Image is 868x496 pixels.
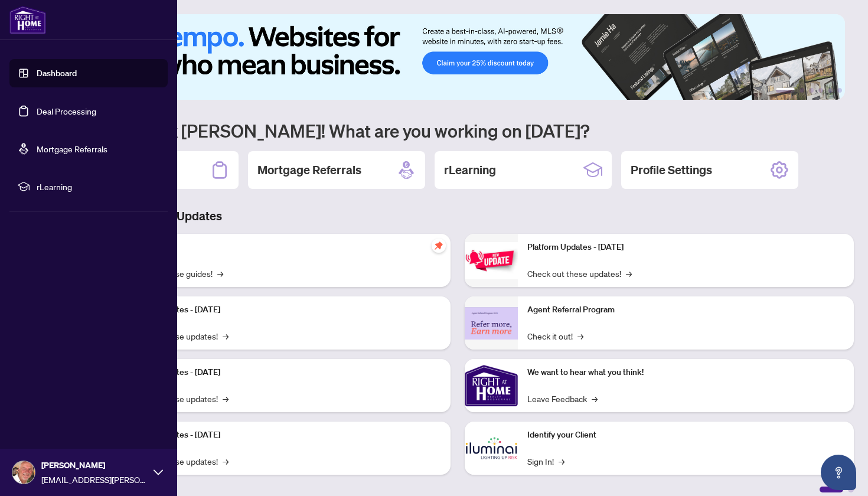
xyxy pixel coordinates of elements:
[527,455,564,468] a: Sign In!→
[818,88,823,93] button: 4
[37,180,159,193] span: rLearning
[41,459,148,472] span: [PERSON_NAME]
[559,455,564,468] span: →
[41,473,148,486] span: [EMAIL_ADDRESS][PERSON_NAME][DOMAIN_NAME]
[124,304,441,316] p: Platform Updates - [DATE]
[9,6,46,34] img: logo
[432,239,446,253] span: pushpin
[527,267,632,280] a: Check out these updates!→
[61,119,854,142] h1: Welcome back [PERSON_NAME]! What are you working on [DATE]?
[828,88,833,93] button: 5
[465,242,518,279] img: Platform Updates - June 23, 2025
[809,88,814,93] button: 3
[61,14,845,100] img: Slide 0
[465,359,518,412] img: We want to hear what you think!
[124,366,441,379] p: Platform Updates - [DATE]
[527,329,583,342] a: Check it out!→
[821,455,856,490] button: Open asap
[527,304,844,316] p: Agent Referral Program
[527,366,844,379] p: We want to hear what you think!
[776,88,795,93] button: 1
[61,208,854,224] h3: Brokerage & Industry Updates
[124,429,441,442] p: Platform Updates - [DATE]
[577,329,583,342] span: →
[465,307,518,340] img: Agent Referral Program
[592,392,598,405] span: →
[837,88,842,93] button: 6
[223,392,229,405] span: →
[37,68,77,79] a: Dashboard
[223,329,229,342] span: →
[217,267,223,280] span: →
[223,455,229,468] span: →
[800,88,804,93] button: 2
[124,241,441,254] p: Self-Help
[37,143,107,154] a: Mortgage Referrals
[527,392,598,405] a: Leave Feedback→
[626,267,632,280] span: →
[465,422,518,475] img: Identify your Client
[444,162,496,178] h2: rLearning
[527,241,844,254] p: Platform Updates - [DATE]
[527,429,844,442] p: Identify your Client
[12,461,35,484] img: Profile Icon
[631,162,712,178] h2: Profile Settings
[37,106,96,116] a: Deal Processing
[257,162,361,178] h2: Mortgage Referrals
